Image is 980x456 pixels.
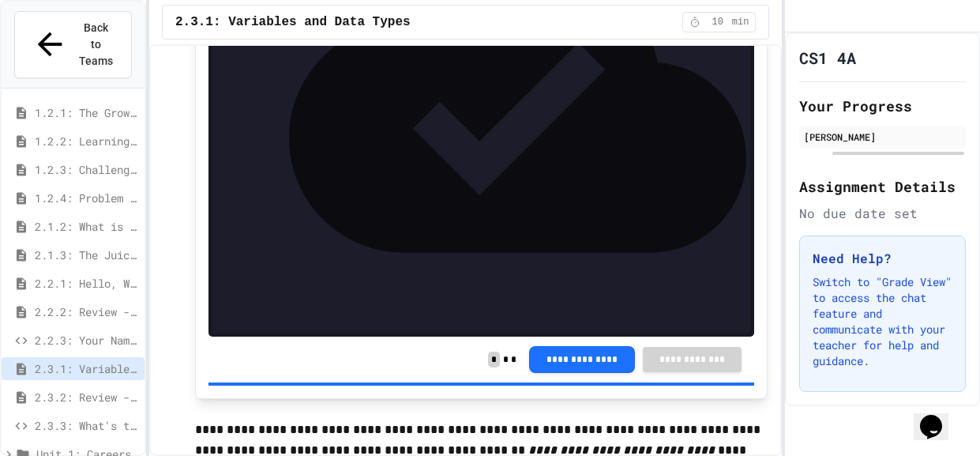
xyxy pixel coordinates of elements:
[35,275,138,292] span: 2.2.1: Hello, World!
[813,249,952,268] h3: Need Help?
[77,20,115,70] span: Back to Teams
[804,130,961,144] div: [PERSON_NAME]
[35,190,138,206] span: 1.2.4: Problem Solving Practice
[35,133,138,149] span: 1.2.2: Learning to Solve Hard Problems
[35,161,138,178] span: 1.2.3: Challenge Problem - The Bridge
[35,303,138,320] span: 2.2.2: Review - Hello, World!
[35,389,138,405] span: 2.3.2: Review - Variables and Data Types
[35,218,138,235] span: 2.1.2: What is Code?
[799,95,966,117] h2: Your Progress
[35,247,138,263] span: 2.1.3: The JuiceMind IDE
[175,13,411,32] span: 2.3.1: Variables and Data Types
[35,417,138,434] span: 2.3.3: What's the Type?
[705,16,730,28] span: 10
[799,175,966,198] h2: Assignment Details
[732,16,749,28] span: min
[35,332,138,349] span: 2.2.3: Your Name and Favorite Movie
[799,47,856,69] h1: CS1 4A
[35,360,138,377] span: 2.3.1: Variables and Data Types
[813,274,952,369] p: Switch to "Grade View" to access the chat feature and communicate with your teacher for help and ...
[914,393,964,440] iframe: chat widget
[35,104,138,121] span: 1.2.1: The Growth Mindset
[799,204,966,223] div: No due date set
